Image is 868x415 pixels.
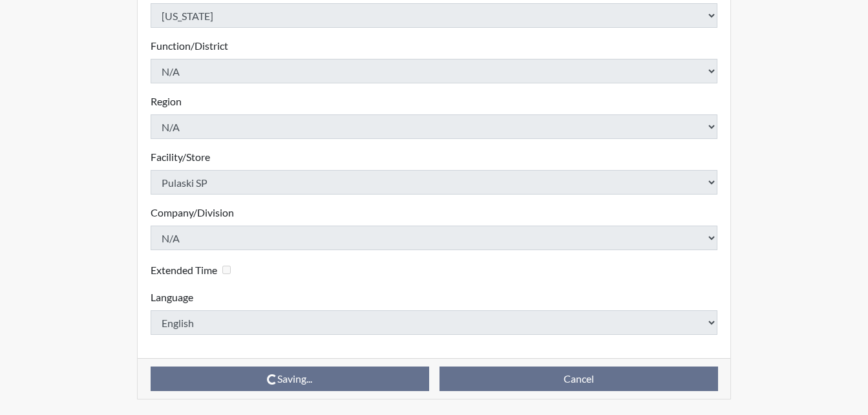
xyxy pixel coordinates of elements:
button: Cancel [439,367,718,391]
label: Function/District [151,38,228,54]
label: Extended Time [151,262,217,278]
label: Region [151,94,182,109]
label: Company/Division [151,205,234,220]
div: Checking this box will provide the interviewee with an accomodation of extra time to answer each ... [151,261,236,279]
label: Facility/Store [151,149,210,165]
button: Saving... [151,367,429,391]
label: Language [151,290,193,305]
